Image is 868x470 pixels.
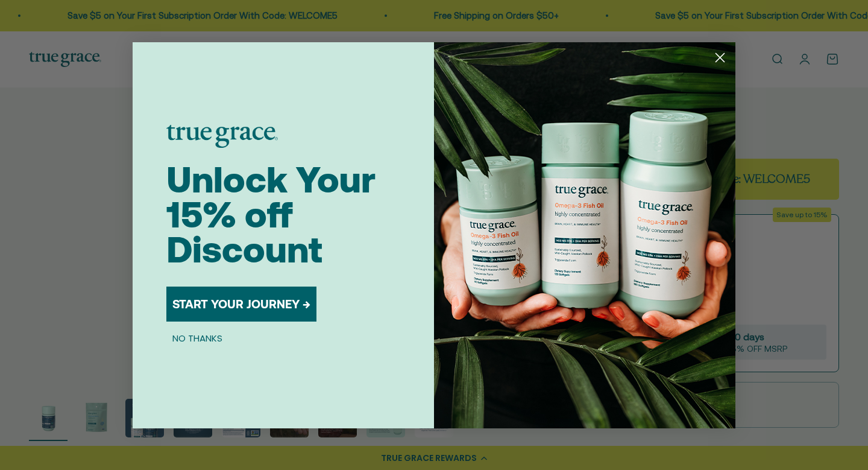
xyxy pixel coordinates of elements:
img: 098727d5-50f8-4f9b-9554-844bb8da1403.jpeg [434,42,735,428]
span: Unlock Your 15% off Discount [166,159,376,270]
button: Close dialog [709,47,731,68]
button: START YOUR JOURNEY → [166,287,316,322]
img: logo placeholder [166,125,278,148]
button: NO THANKS [166,331,228,346]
